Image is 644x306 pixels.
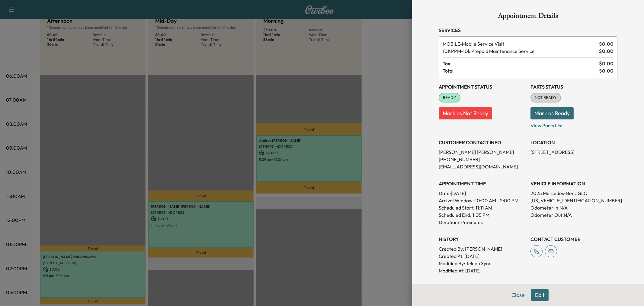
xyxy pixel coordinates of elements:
h3: CUSTOMER CONTACT INFO [439,139,526,146]
p: Odometer Out: N/A [530,211,617,219]
p: Modified By : Tekion Sync [439,260,526,267]
span: $ 0.00 [599,60,614,67]
h3: Services [439,27,617,34]
h3: LOCATION [530,139,617,146]
p: [EMAIL_ADDRESS][DOMAIN_NAME] [439,163,526,170]
p: Scheduled End: [439,211,471,219]
p: Scheduled Start: [439,204,474,211]
span: NOT READY [531,95,560,101]
span: $ 0.00 [599,67,614,74]
button: Edit [531,289,549,301]
span: 10:00 AM - 2:00 PM [475,197,518,204]
p: Odometer In: N/A [530,204,617,211]
p: [PERSON_NAME] [PERSON_NAME] [439,148,526,156]
p: Duration: 114 minutes [439,219,526,226]
span: Total [443,67,599,74]
h3: CONTACT CUSTOMER [530,236,617,243]
p: [US_VEHICLE_IDENTIFICATION_NUMBER] [530,197,617,204]
h3: Parts Status [530,83,617,90]
p: Created By : [PERSON_NAME] [439,245,526,252]
h3: History [439,236,526,243]
p: [STREET_ADDRESS] [530,148,617,156]
h3: APPOINTMENT TIME [439,180,526,187]
span: Mobile Service Visit [443,40,597,47]
p: Arrival Window: [439,197,526,204]
button: Close [508,289,529,301]
p: [PHONE_NUMBER] [439,156,526,163]
p: 11:11 AM [476,204,492,211]
p: 1:05 PM [473,211,489,219]
h3: Appointment Status [439,83,526,90]
button: Mark as Ready [530,107,574,119]
span: READY [439,95,460,101]
span: $ 0.00 [599,40,614,47]
p: 2025 Mercedes-Benz GLC [530,190,617,197]
button: Mark as Not Ready [439,107,492,119]
p: Modified At : [DATE] [439,267,526,274]
span: Tax [443,60,599,67]
span: 10k Prepaid Maintenance Service [443,47,597,55]
h3: VEHICLE INFORMATION [530,180,617,187]
p: View Parts List [530,119,617,129]
h1: Appointment Details [439,12,617,22]
span: $ 0.00 [599,47,614,55]
p: Date: [DATE] [439,190,526,197]
p: Created At : [DATE] [439,252,526,260]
